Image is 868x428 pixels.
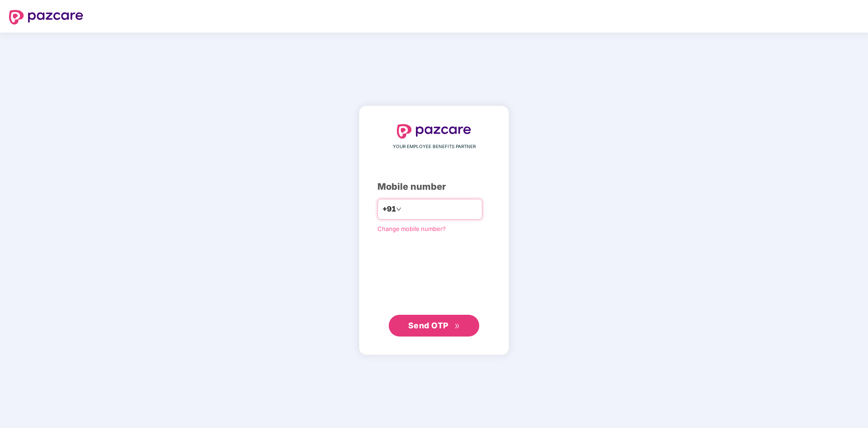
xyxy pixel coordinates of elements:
[377,180,491,194] div: Mobile number
[454,323,460,329] span: double-right
[396,207,401,212] span: down
[389,315,479,337] button: Send OTPdouble-right
[397,124,471,139] img: logo
[9,10,83,24] img: logo
[408,321,448,330] span: Send OTP
[393,143,476,150] span: YOUR EMPLOYEE BENEFITS PARTNER
[377,225,446,232] a: Change mobile number?
[382,203,396,215] span: +91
